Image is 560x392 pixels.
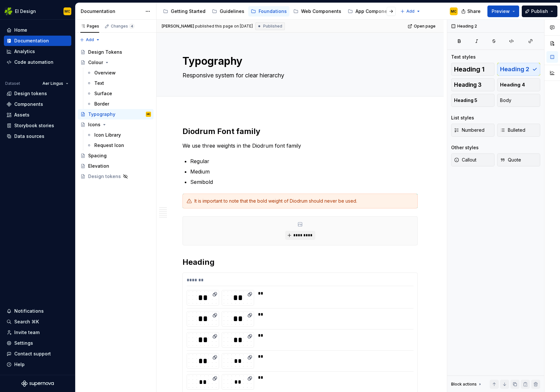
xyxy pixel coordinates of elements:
button: Quote [497,153,541,166]
div: Documentation [81,8,142,15]
span: Body [500,97,511,104]
div: Help [14,361,25,368]
a: Invite team [4,327,71,338]
span: Open page [414,24,436,29]
button: Heading 4 [497,78,541,91]
div: Elevation [88,163,109,169]
span: Numbered [454,127,484,133]
div: Guidelines [220,8,244,15]
a: Documentation [4,36,71,46]
a: Data sources [4,131,71,141]
a: Design tokens [4,88,71,99]
div: Home [14,27,27,33]
a: TypographyMC [78,109,154,119]
div: Dataset [5,81,20,86]
div: Pages [80,24,99,29]
textarea: Responsive system for clear hierarchy [181,70,416,81]
a: Home [4,25,71,35]
div: Text [94,80,104,86]
div: Changes [111,24,134,29]
div: Storybook stories [14,122,54,129]
div: Components [14,101,43,107]
div: Surface [94,90,112,97]
div: Design tokens [88,173,121,180]
div: Contact support [14,351,51,357]
p: Semibold [190,178,418,186]
button: Callout [451,153,495,166]
div: Design tokens [14,90,47,97]
a: Icons [78,119,154,130]
a: Spacing [78,151,154,161]
a: Web Components [291,6,344,17]
button: Publish [522,6,557,17]
button: Aer Lingus [40,79,71,88]
a: Open page [406,22,438,31]
span: Heading 3 [454,82,482,88]
span: Publish [531,8,548,15]
button: Heading 5 [451,94,495,107]
div: Settings [14,340,33,346]
div: Icon Library [94,132,121,138]
div: Design Tokens [88,49,122,55]
a: Icon Library [84,130,154,140]
button: Numbered [451,124,495,137]
div: Getting Started [171,8,205,15]
button: Add [398,7,423,16]
a: Code automation [4,57,71,67]
button: Bulleted [497,124,541,137]
div: It is important to note that the bold weight of Diodrum should never be used. [194,198,414,204]
div: Page tree [160,5,397,18]
a: Getting Started [160,6,208,17]
button: Share [458,6,485,17]
span: Quote [500,157,521,163]
a: Design Tokens [78,47,154,57]
p: Medium [190,168,418,175]
a: Guidelines [209,6,247,17]
div: Colour [88,59,103,66]
button: Contact support [4,349,71,359]
div: Search ⌘K [14,319,39,325]
a: Assets [4,110,71,120]
button: EI DesignMC [1,4,74,18]
a: Border [84,99,154,109]
span: [PERSON_NAME] [162,24,194,29]
div: Spacing [88,152,107,159]
div: Foundations [259,8,287,15]
svg: Supernova Logo [21,380,54,387]
a: Elevation [78,161,154,171]
div: Block actions [451,380,483,389]
h2: Heading [182,257,418,267]
a: Text [84,78,154,88]
a: Analytics [4,46,71,57]
a: Request Icon [84,140,154,151]
div: MC [147,111,150,118]
span: Share [467,8,481,15]
span: Add [406,9,414,14]
span: Heading 1 [454,66,484,73]
a: Design tokens [78,171,154,182]
button: Notifications [4,306,71,316]
div: Border [94,101,109,107]
button: Help [4,359,71,370]
button: Preview [487,6,519,17]
a: Storybook stories [4,120,71,131]
img: 56b5df98-d96d-4d7e-807c-0afdf3bdaefa.png [5,7,12,15]
span: 4 [129,24,134,29]
div: MC [64,9,70,14]
div: Other styles [451,144,479,151]
span: Aer Lingus [42,81,63,86]
div: Icons [88,121,100,128]
span: Preview [492,8,510,15]
button: Heading 1 [451,63,495,76]
div: Assets [14,112,29,118]
a: Foundations [248,6,289,17]
div: Request Icon [94,142,124,149]
div: Overview [94,70,116,76]
div: Block actions [451,382,477,387]
div: App Components [356,8,394,15]
span: Add [86,37,94,42]
span: Bulleted [500,127,525,133]
div: Web Components [301,8,341,15]
div: Typography [88,111,115,118]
